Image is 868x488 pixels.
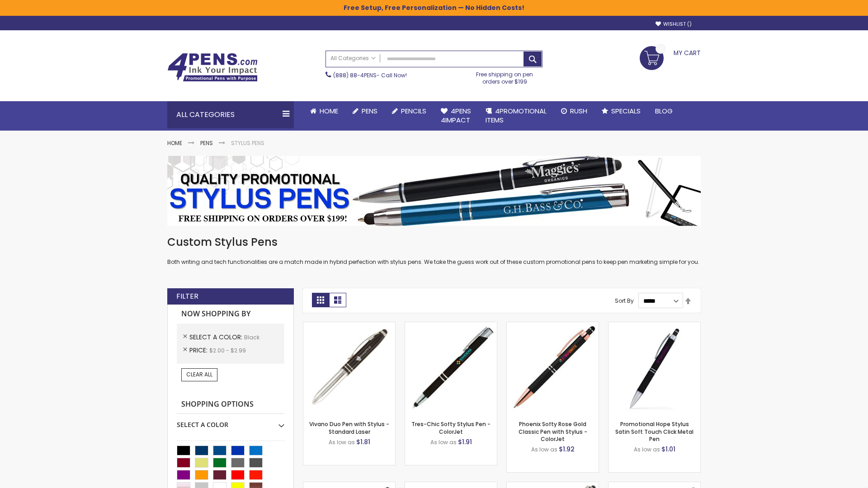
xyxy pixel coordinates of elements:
img: Vivano Duo Pen with Stylus - Standard Laser-Black [303,322,395,414]
a: Blog [648,101,680,121]
span: 4PROMOTIONAL ITEMS [486,106,547,125]
span: Select A Color [189,333,244,342]
a: Home [167,139,182,147]
a: (888) 88-4PENS [333,71,377,79]
a: Specials [594,101,648,121]
img: Tres-Chic Softy Stylus Pen - ColorJet-Black [405,322,497,414]
h1: Custom Stylus Pens [167,235,701,249]
a: 4Pens4impact [434,101,478,131]
span: All Categories [330,55,376,62]
span: $1.91 [458,437,472,446]
a: 4PROMOTIONALITEMS [478,101,554,131]
strong: Stylus Pens [231,139,264,147]
a: Clear All [181,368,217,381]
a: Promotional Hope Stylus Satin Soft Touch Click Metal Pen [615,420,693,442]
a: Pencils [385,101,434,121]
strong: Grid [312,293,329,307]
span: $2.00 - $2.99 [209,347,246,354]
div: All Categories [167,101,294,128]
a: Phoenix Softy Rose Gold Classic Pen with Stylus - ColorJet-Black [507,322,599,329]
span: Clear All [186,371,212,378]
img: Promotional Hope Stylus Satin Soft Touch Click Metal Pen-Black [609,322,700,414]
span: As low as [430,438,457,446]
span: Specials [611,106,641,116]
a: Promotional Hope Stylus Satin Soft Touch Click Metal Pen-Black [609,322,700,329]
a: Rush [554,101,594,121]
span: - Call Now! [333,71,407,79]
span: 4Pens 4impact [441,106,471,125]
img: Stylus Pens [167,156,701,226]
a: Home [303,101,345,121]
div: Free shipping on pen orders over $199 [467,67,543,85]
label: Sort By [615,297,634,305]
span: As low as [329,438,355,446]
span: Price [189,346,209,355]
div: Select A Color [177,414,284,429]
strong: Now Shopping by [177,305,284,324]
strong: Shopping Options [177,395,284,414]
a: Phoenix Softy Rose Gold Classic Pen with Stylus - ColorJet [519,420,587,442]
span: $1.81 [356,437,370,446]
span: Pens [362,106,377,116]
a: Vivano Duo Pen with Stylus - Standard Laser-Black [303,322,395,329]
a: Pens [345,101,385,121]
span: $1.92 [559,445,575,454]
a: Tres-Chic Softy Stylus Pen - ColorJet [411,420,491,435]
span: As low as [531,446,557,453]
img: Phoenix Softy Rose Gold Classic Pen with Stylus - ColorJet-Black [507,322,599,414]
span: Home [320,106,338,116]
div: Both writing and tech functionalities are a match made in hybrid perfection with stylus pens. We ... [167,235,701,266]
span: Black [244,333,259,341]
a: Wishlist [656,21,692,28]
span: Blog [655,106,673,116]
a: Tres-Chic Softy Stylus Pen - ColorJet-Black [405,322,497,329]
span: Rush [570,106,587,116]
a: Pens [200,139,213,147]
span: $1.01 [661,445,675,454]
a: All Categories [326,51,380,66]
img: 4Pens Custom Pens and Promotional Products [167,53,258,82]
strong: Filter [176,291,198,301]
span: As low as [634,446,660,453]
a: Vivano Duo Pen with Stylus - Standard Laser [309,420,389,435]
span: Pencils [401,106,426,116]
